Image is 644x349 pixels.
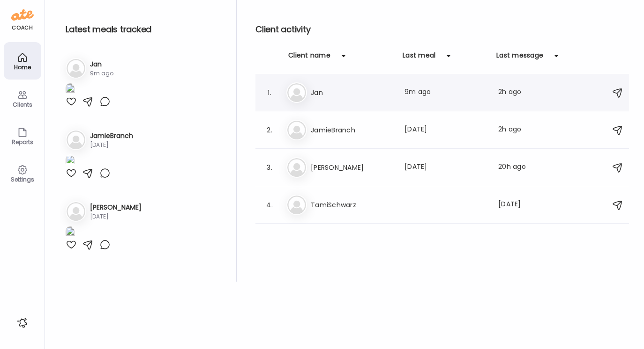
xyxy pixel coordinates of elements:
img: bg-avatar-default.svg [67,202,85,221]
h3: JamieBranch [90,131,133,141]
div: Last message [496,51,543,65]
div: Last meal [403,51,435,65]
div: Settings [6,176,39,182]
div: 9m ago [90,69,113,78]
div: 1. [264,87,275,98]
img: images%2F34M9xvfC7VOFbuVuzn79gX2qEI22%2FtkReTdtFBbE4XcKTOkzK%2FSu50waWnP4U7VrOt650O_1080 [66,226,75,239]
div: 4. [264,199,275,211]
div: [DATE] [498,199,535,211]
h3: Jan [311,87,393,98]
div: 20h ago [498,162,535,173]
div: Client name [288,51,330,65]
img: images%2FXImTVQBs16eZqGQ4AKMzePIDoFr2%2Fv4BzdVf0LkiG8IUrWa5l%2FJN8mV10JXwwzb15rJvz8_1080 [66,155,75,167]
img: bg-avatar-default.svg [287,196,306,214]
h2: Latest meals tracked [66,22,221,36]
h3: JamieBranch [311,124,393,136]
img: bg-avatar-default.svg [287,121,306,139]
div: [DATE] [404,162,487,173]
div: 3. [264,162,275,173]
div: Reports [6,139,39,145]
h3: TamiSchwarz [311,199,393,211]
img: bg-avatar-default.svg [67,131,85,149]
div: 2h ago [498,124,535,136]
h2: Client activity [255,22,629,36]
h3: [PERSON_NAME] [311,162,393,173]
div: Clients [6,102,39,108]
div: coach [12,24,33,32]
img: images%2FgxsDnAh2j9WNQYhcT5jOtutxUNC2%2FeClDHzR4CdpjTLvZyrWS%2FwXvlGCSR8lekCZ1ZcJuj_1080 [66,83,75,96]
div: [DATE] [404,124,487,136]
h3: Jan [90,59,113,69]
img: ate [11,7,34,22]
img: bg-avatar-default.svg [287,83,306,102]
div: 9m ago [404,87,487,98]
h3: [PERSON_NAME] [90,203,142,212]
div: 2. [264,124,275,136]
div: [DATE] [90,141,133,149]
div: [DATE] [90,212,142,221]
img: bg-avatar-default.svg [67,59,85,78]
img: bg-avatar-default.svg [287,158,306,177]
div: 2h ago [498,87,535,98]
div: Home [6,64,39,70]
